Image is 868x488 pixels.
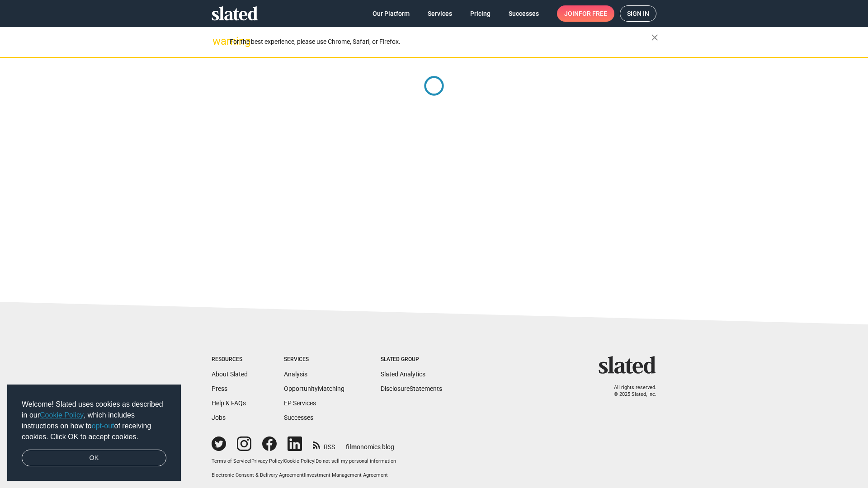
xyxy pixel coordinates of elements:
[420,5,459,22] a: Services
[313,437,335,451] a: RSS
[92,422,114,430] a: opt-out
[620,5,656,22] a: Sign in
[381,356,442,363] div: Slated Group
[251,458,283,464] a: Privacy Policy
[509,5,539,22] span: Successes
[283,458,284,464] span: |
[649,32,660,43] mat-icon: close
[212,356,248,363] div: Resources
[212,371,248,378] a: About Slated
[381,371,425,378] a: Slated Analytics
[501,5,546,22] a: Successes
[604,385,656,398] p: All rights reserved. © 2025 Slated, Inc.
[22,450,166,467] a: dismiss cookie message
[316,458,396,465] button: Do not sell my personal information
[627,6,649,21] span: Sign in
[346,443,357,450] span: film
[314,458,316,464] span: |
[212,399,246,407] a: Help & FAQs
[284,371,307,378] a: Analysis
[40,411,84,419] a: Cookie Policy
[284,458,314,464] a: Cookie Policy
[22,399,166,442] span: Welcome! Slated uses cookies as described in our , which includes instructions on how to of recei...
[7,385,181,481] div: cookieconsent
[230,36,651,48] div: For the best experience, please use Chrome, Safari, or Firefox.
[212,414,226,421] a: Jobs
[557,5,614,22] a: Joinfor free
[428,5,452,22] span: Services
[284,356,344,363] div: Services
[564,5,607,22] span: Join
[284,414,313,421] a: Successes
[463,5,498,22] a: Pricing
[212,458,250,464] a: Terms of Service
[373,5,410,22] span: Our Platform
[284,399,316,407] a: EP Services
[305,472,388,478] a: Investment Management Agreement
[250,458,251,464] span: |
[212,36,223,47] mat-icon: warning
[304,472,305,478] span: |
[579,5,607,22] span: for free
[212,472,304,478] a: Electronic Consent & Delivery Agreement
[381,385,442,392] a: DisclosureStatements
[212,385,227,392] a: Press
[470,5,491,22] span: Pricing
[284,385,344,392] a: OpportunityMatching
[346,436,394,451] a: filmonomics blog
[365,5,417,22] a: Our Platform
